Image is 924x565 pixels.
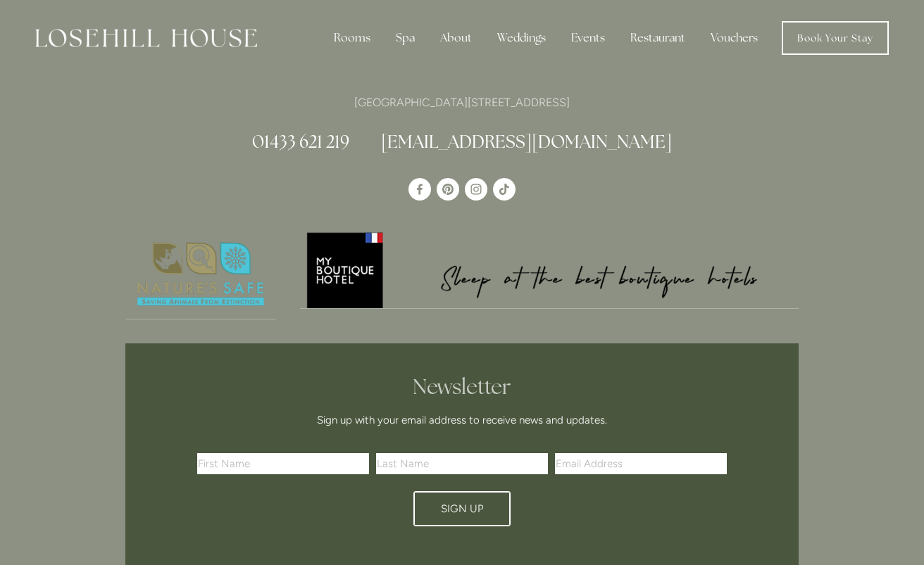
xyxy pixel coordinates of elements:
a: Instagram [465,178,487,201]
div: About [429,24,483,52]
a: Vouchers [699,24,769,52]
a: TikTok [493,178,516,201]
a: Pinterest [437,178,459,201]
p: [GEOGRAPHIC_DATA][STREET_ADDRESS] [125,93,799,112]
img: Nature's Safe - Logo [125,230,276,319]
a: 01433 621 219 [252,130,349,153]
div: Events [560,24,616,52]
input: Email Address [555,453,727,474]
a: [EMAIL_ADDRESS][DOMAIN_NAME] [381,130,672,153]
div: Rooms [323,24,382,52]
a: Nature's Safe - Logo [125,230,276,319]
div: Restaurant [619,24,697,52]
span: Sign Up [441,502,484,515]
h2: Newsletter [202,374,722,400]
button: Sign Up [413,491,511,526]
div: Weddings [486,24,557,52]
a: Losehill House Hotel & Spa [408,178,431,201]
a: My Boutique Hotel - Logo [300,230,799,309]
div: Spa [385,24,426,52]
input: First Name [197,453,369,474]
img: Losehill House [35,29,257,47]
input: Last Name [376,453,548,474]
a: Book Your Stay [782,21,889,55]
img: My Boutique Hotel - Logo [300,230,799,308]
p: Sign up with your email address to receive news and updates. [202,412,722,428]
